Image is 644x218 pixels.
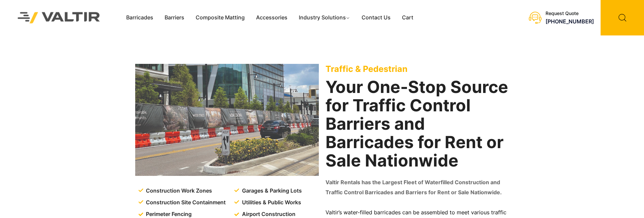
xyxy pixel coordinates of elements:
p: Traffic & Pedestrian [326,64,509,74]
a: Barricades [121,13,159,23]
a: Composite Matting [190,13,250,23]
span: Utilities & Public Works [240,198,301,208]
a: Cart [396,13,419,23]
span: Garages & Parking Lots [240,186,302,196]
h2: Your One-Stop Source for Traffic Control Barriers and Barricades for Rent or Sale Nationwide [326,78,509,170]
p: Valtir Rentals has the Largest Fleet of Waterfilled Construction and Traffic Control Barricades a... [326,178,509,198]
img: Valtir Rentals [9,3,109,32]
div: Request Quote [546,11,594,16]
a: Contact Us [356,13,396,23]
a: Industry Solutions [293,13,356,23]
span: Construction Site Containment [144,198,226,208]
a: Accessories [250,13,293,23]
a: [PHONE_NUMBER] [546,18,594,25]
a: Barriers [159,13,190,23]
span: Construction Work Zones [144,186,212,196]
